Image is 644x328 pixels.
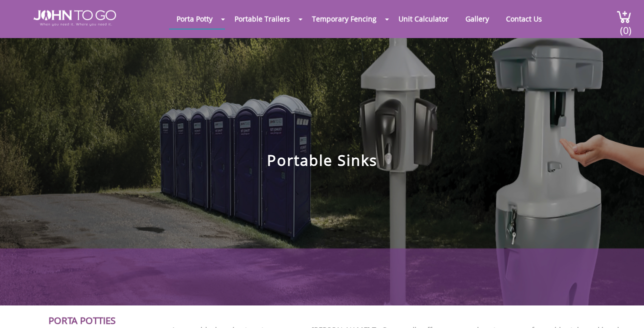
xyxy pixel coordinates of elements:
a: Gallery [458,9,496,29]
a: Temporary Fencing [304,9,384,29]
a: Portable Trailers [227,9,297,29]
a: Porta Potties [48,314,115,326]
a: Unit Calculator [391,9,456,29]
a: Contact Us [498,9,549,29]
img: cart a [616,10,631,24]
a: Porta Potty [169,9,220,29]
img: JOHN to go [33,10,116,26]
span: (0) [619,16,631,37]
